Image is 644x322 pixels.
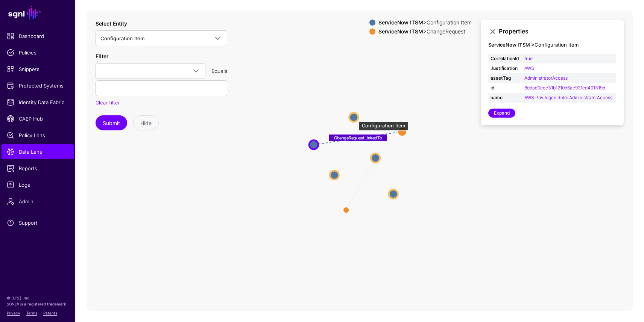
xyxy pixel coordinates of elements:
[378,19,423,26] strong: ServiceNow ITSM
[491,65,520,72] strong: Justification
[7,301,68,307] p: SGNL® is a registered trademark
[96,100,120,106] a: Clear filter
[499,28,616,35] h3: Properties
[7,198,68,205] span: Admin
[7,219,68,227] span: Support
[2,177,74,192] a: Logs
[358,121,409,131] div: Configuration Item
[5,5,71,21] a: SGNL
[2,62,74,77] a: Snippets
[524,85,605,91] a: 8ddad0ecc31b1210d6ac921ed401319d
[491,55,520,62] strong: CorrelationId
[491,94,520,101] strong: name
[491,75,520,82] strong: assetTag
[2,78,74,93] a: Protected Systems
[524,95,612,100] a: AWS Privileged Role: AdministratorAccess
[2,111,74,126] a: CAEP Hub
[26,311,37,315] a: Terms
[96,20,127,27] label: Select Entity
[2,45,74,60] a: Policies
[7,165,68,172] span: Reports
[7,82,68,89] span: Protected Systems
[2,194,74,209] a: Admin
[377,29,473,35] div: > ChangeRequest
[96,115,127,130] button: Submit
[7,115,68,122] span: CAEP Hub
[96,52,108,60] label: Filter
[7,181,68,189] span: Logs
[7,148,68,156] span: Data Lens
[2,144,74,159] a: Data Lens
[2,29,74,44] a: Dashboard
[133,115,159,130] button: Hide
[7,49,68,56] span: Policies
[378,28,423,35] strong: ServiceNow ITSM
[208,67,230,75] div: Equals
[7,311,20,315] a: Privacy
[491,85,520,91] strong: id
[488,42,616,48] h4: Configuration Item
[2,128,74,143] a: Policy Lens
[43,311,57,315] a: Patents
[2,95,74,110] a: Identity Data Fabric
[2,161,74,176] a: Reports
[7,295,68,301] p: © [URL], Inc
[7,132,68,139] span: Policy Lens
[7,98,68,106] span: Identity Data Fabric
[488,42,535,48] strong: ServiceNow ITSM >
[524,56,533,61] a: true
[524,75,568,81] a: AdministratorAccess
[334,135,382,140] text: ChangeRequestLinkedTo
[7,65,68,73] span: Snippets
[488,109,515,118] a: Expand
[7,32,68,40] span: Dashboard
[524,65,534,71] a: AWS
[377,20,473,26] div: > Configuration Item
[100,35,144,41] span: Configuration Item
